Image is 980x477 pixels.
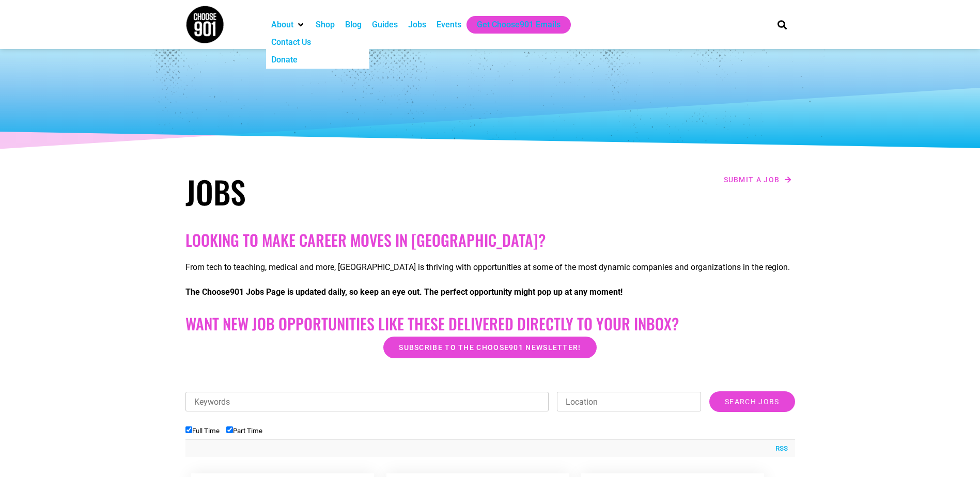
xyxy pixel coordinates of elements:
a: Guides [372,19,398,31]
span: Subscribe to the Choose901 newsletter! [399,344,581,351]
a: Shop [316,19,335,31]
input: Keywords [185,392,549,411]
input: Full Time [185,426,192,433]
label: Full Time [185,427,220,435]
h1: Jobs [185,173,485,210]
h2: Want New Job Opportunities like these Delivered Directly to your Inbox? [185,314,795,333]
nav: Main nav [266,16,760,34]
a: Submit a job [721,173,795,186]
h2: Looking to make career moves in [GEOGRAPHIC_DATA]? [185,231,795,249]
a: Get Choose901 Emails [477,19,561,31]
a: Donate [271,54,298,66]
a: Blog [345,19,362,31]
a: Subscribe to the Choose901 newsletter! [383,337,596,358]
a: About [271,19,293,31]
label: Part Time [226,427,262,435]
input: Search Jobs [709,391,795,412]
p: From tech to teaching, medical and more, [GEOGRAPHIC_DATA] is thriving with opportunities at some... [185,261,795,274]
input: Part Time [226,426,233,433]
div: Search [773,16,790,33]
div: About [266,16,310,34]
a: Events [437,19,461,31]
input: Location [557,392,701,411]
a: Contact Us [271,36,311,49]
strong: The Choose901 Jobs Page is updated daily, so keep an eye out. The perfect opportunity might pop u... [185,287,623,297]
a: Jobs [408,19,426,31]
span: Submit a job [724,176,780,183]
a: RSS [770,443,788,454]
